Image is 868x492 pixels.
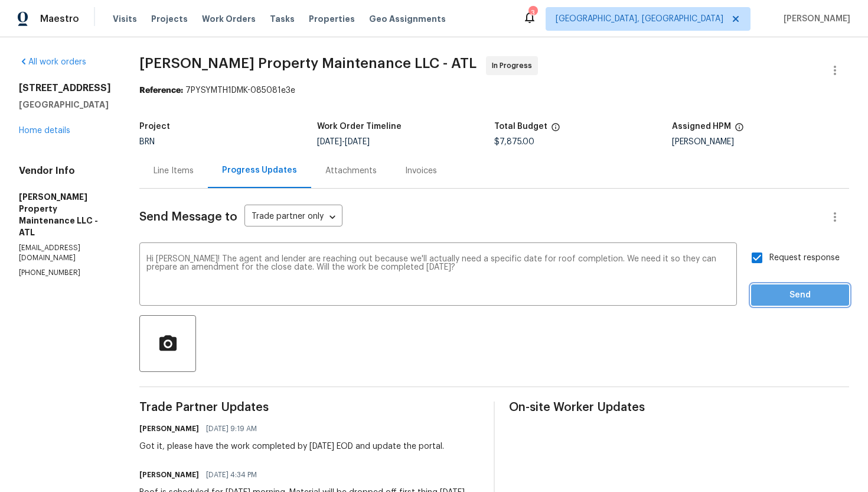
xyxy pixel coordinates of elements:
span: [DATE] [345,138,370,146]
span: - [317,138,370,146]
div: Line Items [154,165,194,177]
span: [PERSON_NAME] [779,13,850,25]
button: Send [751,284,849,306]
h5: [GEOGRAPHIC_DATA] [19,99,111,111]
span: [DATE] 9:19 AM [206,423,257,435]
span: [DATE] 4:34 PM [206,469,257,481]
h5: Assigned HPM [672,122,731,131]
p: [EMAIL_ADDRESS][DOMAIN_NAME] [19,243,111,263]
h4: Vendor Info [19,165,111,177]
span: $7,875.00 [494,138,534,146]
p: [PHONE_NUMBER] [19,268,111,278]
div: 3 [528,7,537,19]
span: Properties [309,13,355,25]
span: BRN [139,138,155,146]
span: On-site Worker Updates [509,402,849,413]
b: Reference: [139,86,183,95]
div: Invoices [405,165,437,177]
span: Send [761,288,840,303]
span: Maestro [40,13,79,25]
h5: Total Budget [494,122,547,131]
span: The total cost of line items that have been proposed by Opendoor. This sum includes line items th... [551,122,560,138]
span: Projects [151,13,188,25]
span: Send Message to [139,211,237,223]
h5: Work Order Timeline [317,122,402,131]
div: Attachments [325,165,377,177]
textarea: Hi [PERSON_NAME]! The agent and lender are reaching out because we'll actually need a specific da... [146,255,730,296]
h5: Project [139,122,170,131]
span: In Progress [492,60,537,72]
div: Got it, please have the work completed by [DATE] EOD and update the portal. [139,441,444,452]
span: Tasks [270,15,295,23]
div: 7PYSYMTH1DMK-085081e3e [139,85,849,96]
div: [PERSON_NAME] [672,138,850,146]
span: Geo Assignments [369,13,446,25]
a: All work orders [19,58,86,66]
span: Visits [113,13,137,25]
a: Home details [19,127,70,135]
h6: [PERSON_NAME] [139,469,199,481]
span: [DATE] [317,138,342,146]
h6: [PERSON_NAME] [139,423,199,435]
h5: [PERSON_NAME] Property Maintenance LLC - ATL [19,191,111,238]
span: Request response [769,252,840,264]
span: [GEOGRAPHIC_DATA], [GEOGRAPHIC_DATA] [556,13,723,25]
span: Trade Partner Updates [139,402,479,413]
div: Trade partner only [244,208,342,227]
div: Progress Updates [222,164,297,176]
span: Work Orders [202,13,256,25]
span: The hpm assigned to this work order. [735,122,744,138]
span: [PERSON_NAME] Property Maintenance LLC - ATL [139,56,477,70]
h2: [STREET_ADDRESS] [19,82,111,94]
